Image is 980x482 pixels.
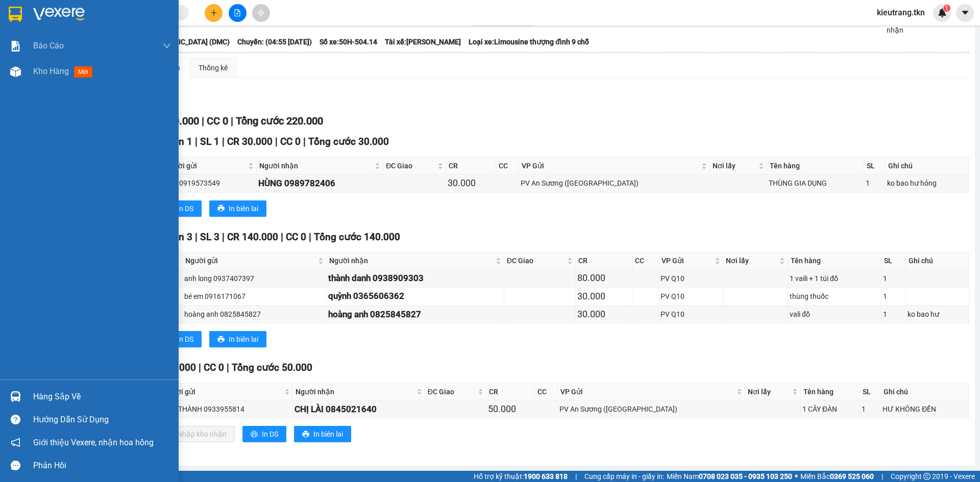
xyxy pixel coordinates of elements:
div: 1 vaili + 1 túi đồ [790,273,879,284]
th: CC [496,158,520,174]
div: 50.000 [488,402,533,416]
button: printerIn biên lai [209,331,266,347]
th: Ghi chú [881,384,969,400]
sup: 1 [943,5,950,12]
span: | [227,362,229,373]
span: 1 [945,5,948,12]
span: | [309,231,311,243]
span: Cung cấp máy in - giấy in: [584,471,664,482]
td: PV Q10 [659,306,723,323]
img: warehouse-icon [10,391,21,402]
span: Loại xe: Limousine thượng đỉnh 9 chỗ [469,36,589,47]
span: In DS [177,334,193,345]
th: SL [864,158,886,174]
span: mới [74,66,92,78]
span: CR 30.000 [227,136,273,147]
span: kieutrang.tkn [869,6,933,19]
span: Kho hàng [33,66,69,76]
th: CR [446,158,496,174]
span: aim [257,9,264,16]
span: SL 1 [200,136,219,147]
button: printerIn DS [158,200,202,217]
span: VP Gửi [560,386,734,397]
div: 80.000 [577,271,630,285]
td: PV Q10 [659,269,723,287]
span: message [11,461,20,470]
div: Hướng dẫn sử dụng [33,412,171,427]
span: | [222,136,225,147]
span: Đơn 1 [165,136,192,147]
span: Tổng cước 220.000 [236,115,323,127]
span: ĐC Giao [428,386,476,397]
th: SL [860,384,881,400]
div: 1 [866,177,884,189]
div: 1 [883,291,904,302]
span: Báo cáo [33,39,64,52]
div: PV An Sương ([GEOGRAPHIC_DATA]) [559,403,743,415]
div: Thống kê [199,62,228,73]
span: ĐC Giao [507,255,565,266]
span: Chuyến: (04:55 [DATE]) [237,36,312,47]
span: CC 0 [207,115,228,127]
span: | [881,471,883,482]
div: BẢO 0919573549 [163,177,254,189]
span: printer [302,430,309,439]
button: plus [205,4,223,22]
div: thùng thuốc [790,291,879,302]
span: Miền Bắc [800,471,874,482]
div: CHỊ LÀI 0845021640 [295,402,423,416]
button: printerIn biên lai [294,426,351,442]
div: hoàng anh 0825845827 [328,308,502,321]
span: notification [11,438,20,447]
div: ANH THÀNH 0933955814 [162,403,291,415]
span: question-circle [11,415,20,424]
button: file-add [229,4,247,22]
span: file-add [234,9,241,16]
span: | [202,115,204,127]
button: aim [252,4,270,22]
td: PV Q10 [659,288,723,306]
div: Phản hồi [33,458,171,473]
th: CC [632,252,659,269]
div: 30.000 [577,289,630,303]
span: Giới thiệu Vexere, nhận hoa hồng [33,436,154,449]
button: downloadNhập kho nhận [158,426,235,442]
th: Tên hàng [788,252,881,269]
div: PV Q10 [660,291,721,302]
div: PV Q10 [660,273,721,284]
div: 1 CÂY ĐÀN [802,403,858,415]
th: Tên hàng [767,158,864,174]
span: CR 140.000 [227,231,278,243]
div: Hàng sắp về [33,389,171,404]
span: Nơi lấy [748,386,790,397]
span: In biên lai [313,428,343,440]
th: CR [486,384,535,400]
span: Hỗ trợ kỹ thuật: [474,471,568,482]
div: vali đồ [790,309,879,320]
span: | [281,231,283,243]
span: printer [217,205,225,213]
button: caret-down [956,4,974,22]
div: HÙNG 0989782406 [258,176,381,190]
span: Tổng cước 30.000 [308,136,389,147]
span: | [575,471,577,482]
span: Đơn 3 [165,231,192,243]
img: warehouse-icon [10,66,21,77]
span: CR 50.000 [151,362,196,373]
th: Ghi chú [886,158,969,174]
span: | [231,115,233,127]
img: icon-new-feature [938,8,947,17]
div: HƯ KHÔNG ĐỀN [883,403,967,415]
td: PV An Sương (Hàng Hóa) [519,174,710,192]
span: CC 0 [204,362,224,373]
span: Tổng cước 140.000 [314,231,400,243]
span: Người gửi [164,160,246,171]
span: Người nhận [259,160,373,171]
div: bé em 0916171067 [184,291,325,302]
td: PV An Sương (Hàng Hóa) [558,400,745,418]
strong: 0708 023 035 - 0935 103 250 [699,472,792,480]
span: Người gửi [185,255,316,266]
div: 1 [883,309,904,320]
span: Số xe: 50H-504.14 [320,36,377,47]
button: printerIn DS [242,426,286,442]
